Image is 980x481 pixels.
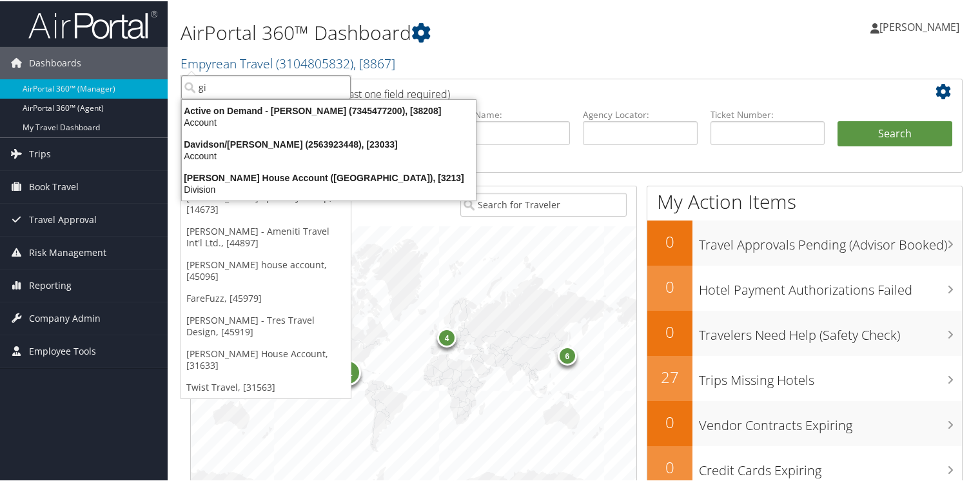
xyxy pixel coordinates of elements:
[647,275,692,297] h2: 0
[174,137,484,149] div: Davidson/[PERSON_NAME] (2563923448), [23033]
[29,137,51,169] span: Trips
[181,286,351,308] a: FareFuzz, [45979]
[647,187,962,214] h1: My Action Items
[29,334,96,366] span: Employee Tools
[181,18,709,45] h1: AirPortal 360™ Dashboard
[647,410,692,432] h2: 0
[181,186,351,219] a: [PERSON_NAME] Specialty Group, [14673]
[327,86,450,100] span: (at least one field required)
[28,8,157,39] img: airportal-logo.png
[181,308,351,342] a: [PERSON_NAME] - Tres Travel Design, [45919]
[181,375,351,397] a: Twist Travel, [31563]
[647,455,692,477] h2: 0
[699,364,962,388] h3: Trips Missing Hotels
[647,400,962,445] a: 0Vendor Contracts Expiring
[29,268,72,300] span: Reporting
[353,54,395,71] span: , [ 8867 ]
[699,228,962,253] h3: Travel Approvals Pending (Advisor Booked)
[699,454,962,478] h3: Credit Cards Expiring
[558,345,577,364] div: 6
[699,273,962,298] h3: Hotel Payment Authorizations Failed
[699,409,962,433] h3: Vendor Contracts Expiring
[647,355,962,400] a: 27Trips Missing Hotels
[437,326,456,346] div: 4
[29,202,97,235] span: Travel Approval
[174,182,484,194] div: Division
[276,54,353,71] span: ( 3104805832 )
[181,253,351,286] a: [PERSON_NAME] house account, [45096]
[174,104,484,115] div: Active on Demand - [PERSON_NAME] (7345477200), [38208]
[870,6,972,45] a: [PERSON_NAME]
[460,191,627,215] input: Search for Traveler
[647,309,962,355] a: 0Travelers Need Help (Safety Check)
[710,107,825,120] label: Ticket Number:
[647,219,962,264] a: 0Travel Approvals Pending (Advisor Booked)
[838,120,952,146] button: Search
[647,320,692,342] h2: 0
[181,219,351,253] a: [PERSON_NAME] - Ameniti Travel Int'l Ltd., [44897]
[29,301,101,333] span: Company Admin
[455,107,570,120] label: Last Name:
[29,46,81,78] span: Dashboards
[174,149,484,161] div: Account
[879,19,959,33] span: [PERSON_NAME]
[647,230,692,251] h2: 0
[647,365,692,387] h2: 27
[29,170,79,202] span: Book Travel
[29,235,106,268] span: Risk Management
[174,171,484,182] div: [PERSON_NAME] House Account ([GEOGRAPHIC_DATA]), [3213]
[583,107,698,120] label: Agency Locator:
[181,74,351,98] input: Search Accounts
[201,80,888,102] h2: Airtinerary Lookup
[174,115,484,127] div: Account
[699,319,962,343] h3: Travelers Need Help (Safety Check)
[181,342,351,375] a: [PERSON_NAME] House Account, [31633]
[647,264,962,309] a: 0Hotel Payment Authorizations Failed
[181,54,395,71] a: Empyrean Travel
